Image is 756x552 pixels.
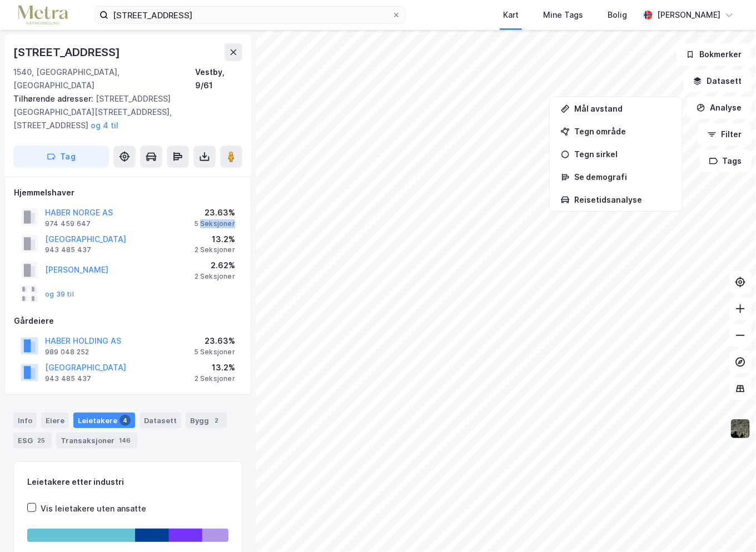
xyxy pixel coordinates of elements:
[195,66,242,92] div: Vestby, 9/61
[186,413,227,428] div: Bygg
[41,413,69,428] div: Eiere
[13,92,233,132] div: [STREET_ADDRESS][GEOGRAPHIC_DATA][STREET_ADDRESS], [STREET_ADDRESS]
[14,186,242,199] div: Hjemmelshaver
[13,413,37,428] div: Info
[574,104,671,113] div: Mål avstand
[13,43,122,61] div: [STREET_ADDRESS]
[45,348,89,357] div: 989 048 252
[574,149,671,159] div: Tegn sirkel
[657,8,720,22] div: [PERSON_NAME]
[574,127,671,136] div: Tegn område
[27,475,228,489] div: Leietakere etter industri
[13,433,52,448] div: ESG
[195,259,235,272] div: 2.62%
[108,7,392,23] input: Søk på adresse, matrikkel, gårdeiere, leietakere eller personer
[574,195,671,204] div: Reisetidsanalyse
[73,413,135,428] div: Leietakere
[730,418,751,439] img: 9k=
[18,6,68,25] img: metra-logo.256734c3b2bbffee19d4.png
[45,374,91,383] div: 943 485 437
[684,70,752,92] button: Datasett
[194,334,235,348] div: 23.63%
[503,8,519,22] div: Kart
[700,150,752,172] button: Tags
[687,97,752,119] button: Analyse
[195,374,235,383] div: 2 Seksjoner
[14,314,242,328] div: Gårdeiere
[195,361,235,374] div: 13.2%
[211,415,222,426] div: 2
[608,8,627,22] div: Bolig
[195,245,235,254] div: 2 Seksjoner
[56,433,137,448] div: Transaksjoner
[35,435,47,446] div: 25
[194,348,235,357] div: 5 Seksjoner
[194,206,235,219] div: 23.63%
[543,8,583,22] div: Mine Tags
[700,499,756,552] iframe: Chat Widget
[700,499,756,552] div: Kontrollprogram for chat
[45,245,91,254] div: 943 485 437
[195,272,235,281] div: 2 Seksjoner
[194,219,235,228] div: 5 Seksjoner
[117,435,133,446] div: 146
[677,43,752,66] button: Bokmerker
[41,502,146,515] div: Vis leietakere uten ansatte
[13,94,96,103] span: Tilhørende adresser:
[13,145,109,168] button: Tag
[140,413,181,428] div: Datasett
[45,219,91,228] div: 974 459 647
[120,415,131,426] div: 4
[13,66,195,92] div: 1540, [GEOGRAPHIC_DATA], [GEOGRAPHIC_DATA]
[698,123,752,145] button: Filter
[574,172,671,182] div: Se demografi
[195,233,235,246] div: 13.2%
